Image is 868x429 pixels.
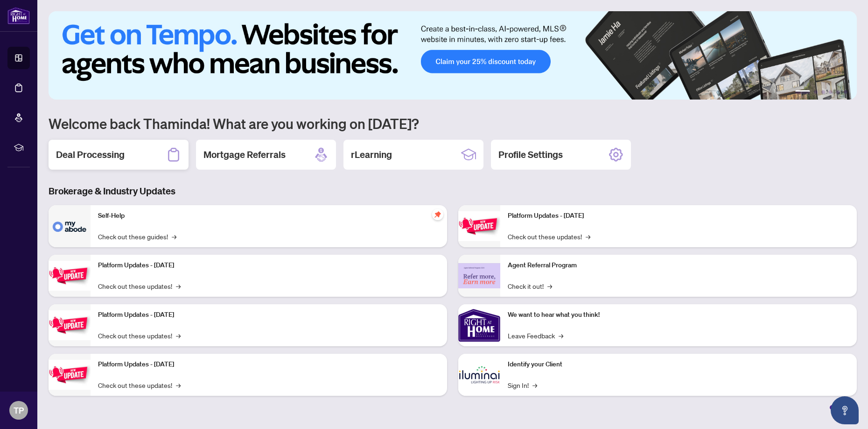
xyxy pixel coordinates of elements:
[508,281,552,291] a: Check it out!→
[508,231,590,242] a: Check out these updates!→
[56,148,125,161] h2: Deal Processing
[98,281,181,291] a: Check out these updates!→
[458,304,500,346] img: We want to hear what you think!
[432,209,443,220] span: pushpin
[49,185,857,198] h3: Brokerage & Industry Updates
[559,330,563,341] span: →
[795,90,810,94] button: 1
[458,211,500,241] img: Platform Updates - June 23, 2025
[508,380,537,390] a: Sign In!→
[458,354,500,396] img: Identify your Client
[49,310,91,340] img: Platform Updates - July 21, 2025
[547,281,552,291] span: →
[98,211,440,221] p: Self-Help
[98,231,176,242] a: Check out these guides!→
[98,359,440,370] p: Platform Updates - [DATE]
[14,404,24,417] span: TP
[98,330,181,341] a: Check out these updates!→
[498,148,563,161] h2: Profile Settings
[203,148,286,161] h2: Mortgage Referrals
[829,90,833,94] button: 4
[814,90,818,94] button: 2
[98,310,440,320] p: Platform Updates - [DATE]
[532,380,537,390] span: →
[836,90,840,94] button: 5
[176,281,181,291] span: →
[7,7,30,24] img: logo
[844,90,847,94] button: 6
[831,396,859,424] button: Open asap
[458,263,500,289] img: Agent Referral Program
[508,211,849,221] p: Platform Updates - [DATE]
[586,231,590,242] span: →
[49,205,91,247] img: Self-Help
[508,359,849,370] p: Identify your Client
[49,360,91,389] img: Platform Updates - July 8, 2025
[98,380,181,390] a: Check out these updates!→
[172,231,176,242] span: →
[508,260,849,271] p: Agent Referral Program
[176,380,181,390] span: →
[821,90,825,94] button: 3
[508,310,849,320] p: We want to hear what you think!
[49,11,857,100] img: Slide 0
[351,148,392,161] h2: rLearning
[98,260,440,271] p: Platform Updates - [DATE]
[49,261,91,290] img: Platform Updates - September 16, 2025
[49,114,857,132] h1: Welcome back Thaminda! What are you working on [DATE]?
[508,330,563,341] a: Leave Feedback→
[176,330,181,341] span: →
